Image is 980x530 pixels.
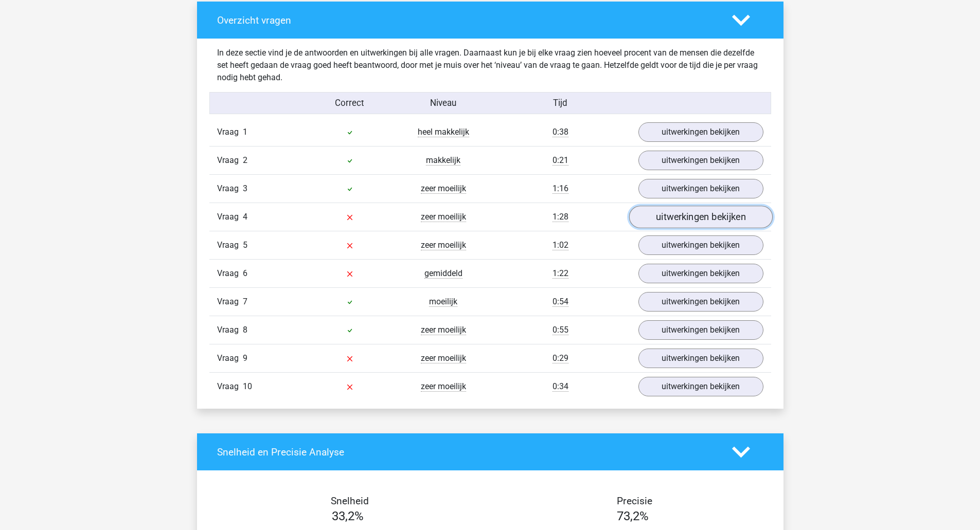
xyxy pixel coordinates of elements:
[426,155,460,166] span: makkelijk
[217,296,243,308] span: Vraag
[638,320,763,340] a: uitwerkingen bekijken
[553,127,568,137] span: 0:38
[553,353,568,363] span: 0:29
[638,349,763,368] a: uitwerkingen bekijken
[243,127,247,137] span: 1
[217,14,717,26] h4: Overzicht vragen
[217,126,243,138] span: Vraag
[243,381,252,391] span: 10
[424,268,462,279] span: gemiddeld
[638,179,763,198] a: uitwerkingen bekijken
[553,268,568,279] span: 1:22
[421,240,466,250] span: zeer moeilijk
[638,235,763,255] a: uitwerkingen bekijken
[638,122,763,142] a: uitwerkingen bekijken
[553,325,568,335] span: 0:55
[209,47,771,84] div: In deze sectie vind je de antwoorden en uitwerkingen bij alle vragen. Daarnaast kun je bij elke v...
[629,206,772,229] a: uitwerkingen bekijken
[217,267,243,280] span: Vraag
[332,509,364,523] span: 33,2%
[217,380,243,393] span: Vraag
[638,292,763,312] a: uitwerkingen bekijken
[243,268,247,278] span: 6
[553,297,568,307] span: 0:54
[397,97,490,109] div: Niveau
[243,325,247,335] span: 8
[421,353,466,363] span: zeer moeilijk
[638,377,763,396] a: uitwerkingen bekijken
[429,297,457,307] span: moeilijk
[303,97,397,109] div: Correct
[217,324,243,336] span: Vraag
[553,184,568,194] span: 1:16
[217,154,243,167] span: Vraag
[638,264,763,283] a: uitwerkingen bekijken
[490,97,630,109] div: Tijd
[243,184,247,193] span: 3
[553,155,568,166] span: 0:21
[217,446,717,458] h4: Snelheid en Precisie Analyse
[243,297,247,306] span: 7
[553,212,568,222] span: 1:28
[553,381,568,392] span: 0:34
[217,495,483,507] h4: Snelheid
[421,184,466,194] span: zeer moeilijk
[421,212,466,222] span: zeer moeilijk
[502,495,768,507] h4: Precisie
[217,211,243,223] span: Vraag
[243,240,247,250] span: 5
[217,239,243,251] span: Vraag
[243,212,247,222] span: 4
[243,155,247,165] span: 2
[553,240,568,250] span: 1:02
[243,353,247,363] span: 9
[421,381,466,392] span: zeer moeilijk
[617,509,649,523] span: 73,2%
[217,352,243,364] span: Vraag
[418,127,469,137] span: heel makkelijk
[421,325,466,335] span: zeer moeilijk
[217,182,243,195] span: Vraag
[638,151,763,170] a: uitwerkingen bekijken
